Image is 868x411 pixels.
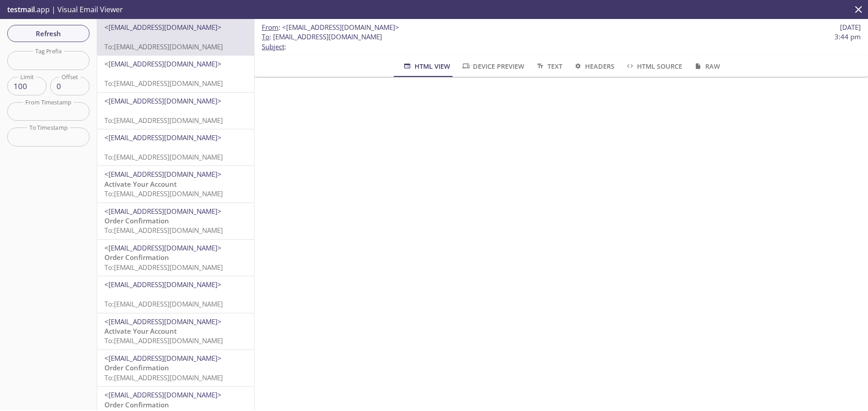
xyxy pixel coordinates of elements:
div: <[EMAIL_ADDRESS][DOMAIN_NAME]>To:[EMAIL_ADDRESS][DOMAIN_NAME] [97,93,254,129]
div: <[EMAIL_ADDRESS][DOMAIN_NAME]>To:[EMAIL_ADDRESS][DOMAIN_NAME] [97,56,254,92]
span: To: [EMAIL_ADDRESS][DOMAIN_NAME] [104,299,223,308]
span: HTML View [402,61,450,72]
div: <[EMAIL_ADDRESS][DOMAIN_NAME]>Order ConfirmationTo:[EMAIL_ADDRESS][DOMAIN_NAME] [97,203,254,239]
span: Activate Your Account [104,180,177,189]
span: <[EMAIL_ADDRESS][DOMAIN_NAME]> [104,133,222,142]
span: 3:44 pm [835,32,861,42]
button: Refresh [7,25,90,42]
span: <[EMAIL_ADDRESS][DOMAIN_NAME]> [104,207,222,216]
div: <[EMAIL_ADDRESS][DOMAIN_NAME]>Activate Your AccountTo:[EMAIL_ADDRESS][DOMAIN_NAME] [97,313,254,350]
span: <[EMAIL_ADDRESS][DOMAIN_NAME]> [104,96,222,105]
span: Refresh [14,28,82,39]
div: <[EMAIL_ADDRESS][DOMAIN_NAME]>Activate Your AccountTo:[EMAIL_ADDRESS][DOMAIN_NAME] [97,166,254,202]
span: To: [EMAIL_ADDRESS][DOMAIN_NAME] [104,226,223,235]
span: To: [EMAIL_ADDRESS][DOMAIN_NAME] [104,79,223,88]
span: Raw [693,61,720,72]
span: <[EMAIL_ADDRESS][DOMAIN_NAME]> [104,243,222,252]
span: <[EMAIL_ADDRESS][DOMAIN_NAME]> [104,280,222,289]
div: <[EMAIL_ADDRESS][DOMAIN_NAME]>Order ConfirmationTo:[EMAIL_ADDRESS][DOMAIN_NAME] [97,350,254,386]
span: testmail [7,5,35,14]
span: Subject [262,42,284,51]
span: : [EMAIL_ADDRESS][DOMAIN_NAME] [262,32,382,42]
span: From [262,23,278,32]
span: <[EMAIL_ADDRESS][DOMAIN_NAME]> [104,390,222,399]
span: To: [EMAIL_ADDRESS][DOMAIN_NAME] [104,263,223,272]
span: [DATE] [840,23,861,32]
span: <[EMAIL_ADDRESS][DOMAIN_NAME]> [282,23,399,32]
span: Activate Your Account [104,326,177,335]
span: To: [EMAIL_ADDRESS][DOMAIN_NAME] [104,336,223,345]
div: <[EMAIL_ADDRESS][DOMAIN_NAME]>To:[EMAIL_ADDRESS][DOMAIN_NAME] [97,19,254,55]
span: <[EMAIL_ADDRESS][DOMAIN_NAME]> [104,317,222,326]
span: Order Confirmation [104,400,169,409]
span: Order Confirmation [104,363,169,372]
span: Headers [573,61,614,72]
span: <[EMAIL_ADDRESS][DOMAIN_NAME]> [104,354,222,363]
span: Order Confirmation [104,253,169,262]
span: <[EMAIL_ADDRESS][DOMAIN_NAME]> [104,170,222,179]
span: <[EMAIL_ADDRESS][DOMAIN_NAME]> [104,59,222,68]
span: To: [EMAIL_ADDRESS][DOMAIN_NAME] [104,373,223,382]
div: <[EMAIL_ADDRESS][DOMAIN_NAME]>To:[EMAIL_ADDRESS][DOMAIN_NAME] [97,276,254,312]
p: : [262,32,861,52]
div: <[EMAIL_ADDRESS][DOMAIN_NAME]>To:[EMAIL_ADDRESS][DOMAIN_NAME] [97,129,254,165]
div: <[EMAIL_ADDRESS][DOMAIN_NAME]>Order ConfirmationTo:[EMAIL_ADDRESS][DOMAIN_NAME] [97,240,254,276]
span: Device Preview [461,61,524,72]
span: : [262,23,399,32]
span: To: [EMAIL_ADDRESS][DOMAIN_NAME] [104,189,223,198]
span: To: [EMAIL_ADDRESS][DOMAIN_NAME] [104,152,223,161]
span: To: [EMAIL_ADDRESS][DOMAIN_NAME] [104,116,223,125]
span: HTML Source [625,61,682,72]
span: Order Confirmation [104,216,169,225]
span: <[EMAIL_ADDRESS][DOMAIN_NAME]> [104,23,222,32]
span: Text [535,61,562,72]
span: To [262,32,269,41]
span: To: [EMAIL_ADDRESS][DOMAIN_NAME] [104,42,223,51]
